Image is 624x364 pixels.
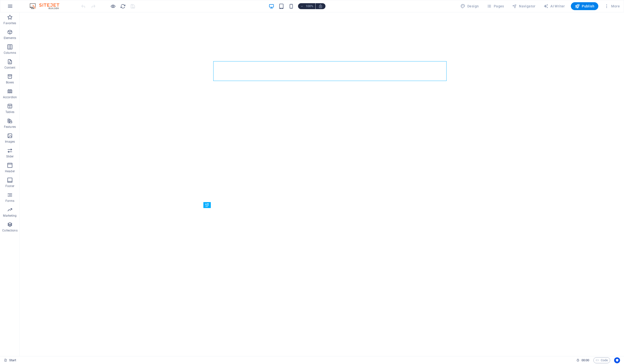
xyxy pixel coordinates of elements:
[460,4,479,9] span: Design
[510,2,538,10] button: Navigator
[543,4,565,9] span: AI Writer
[581,357,589,363] span: 00 00
[318,4,323,8] i: On resize automatically adjust zoom level to fit chosen device.
[604,4,620,9] span: More
[4,357,16,363] a: Click to cancel selection. Double-click to open Pages
[3,21,16,25] p: Favorites
[593,357,610,363] button: Code
[571,2,598,10] button: Publish
[6,80,14,84] p: Boxes
[4,36,16,40] p: Elements
[4,51,16,55] p: Columns
[585,358,586,362] span: :
[614,357,620,363] button: Usercentrics
[120,3,126,9] i: Reload page
[28,3,65,9] img: Editor Logo
[575,4,594,9] span: Publish
[5,110,14,114] p: Tables
[541,2,567,10] button: AI Writer
[512,4,536,9] span: Navigator
[305,3,313,9] h6: 100%
[2,229,17,232] p: Collections
[5,140,15,144] p: Images
[4,125,16,129] p: Features
[120,3,126,9] button: reload
[4,66,15,70] p: Content
[487,4,504,9] span: Pages
[5,184,14,188] p: Footer
[298,3,316,9] button: 100%
[110,3,116,9] button: Click here to leave preview mode and continue editing
[5,169,15,173] p: Header
[485,2,506,10] button: Pages
[458,2,481,10] button: Design
[602,2,622,10] button: More
[6,154,14,158] p: Slider
[3,95,17,99] p: Accordion
[576,357,589,363] h6: Session time
[3,214,17,218] p: Marketing
[458,2,481,10] div: Design (Ctrl+Alt+Y)
[5,199,14,203] p: Forms
[596,357,608,363] span: Code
